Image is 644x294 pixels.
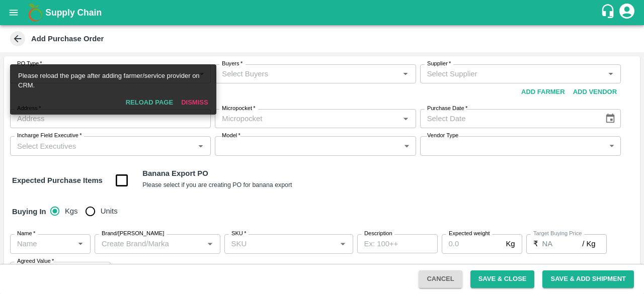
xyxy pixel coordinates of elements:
button: Open [399,67,412,80]
button: Open [194,139,207,152]
span: Kgs [65,206,78,217]
label: Model [222,132,240,140]
input: Create Brand/Marka [98,237,201,250]
input: 0.0 [542,234,583,253]
label: Incharge Field Executive [17,132,82,140]
label: Name [17,230,35,238]
p: ₹ [533,238,538,249]
div: account of current user [618,2,636,23]
label: SKU [231,230,246,238]
input: 0.0 [26,262,87,281]
button: Open [604,67,617,80]
button: Save & Close [470,270,535,288]
button: Choose date [601,109,620,128]
div: Please reload the page after adding farmer/service provider on CRM. [18,67,208,94]
label: Expected weight [449,230,490,238]
button: Save & Add Shipment [542,270,634,288]
button: Reload Page [122,94,177,112]
button: open drawer [2,1,25,24]
input: Address [10,109,211,128]
div: buying_in [50,201,126,221]
p: / Kg [582,238,595,249]
input: SKU [227,237,334,250]
label: Target Buying Price [533,230,582,238]
label: Agreed Value [17,257,54,265]
h6: Buying In [8,201,50,222]
label: Description [364,230,392,238]
strong: Expected Purchase Items [12,176,103,184]
button: Cancel [419,270,462,288]
img: logo [25,3,45,23]
img: CloneIcon [113,263,128,280]
button: Open [74,237,87,250]
button: Open [399,112,412,125]
label: Micropocket [222,105,256,113]
input: Select Date [420,109,597,128]
p: Kg [506,238,515,249]
b: Banana Export PO [142,169,208,177]
label: Purchase Date [427,105,467,113]
button: Dismiss [177,94,212,112]
button: Open [203,237,216,250]
div: customer-support [600,4,618,22]
b: Add Purchase Order [31,35,104,43]
input: Select Executives [13,139,191,152]
button: Open [336,237,349,250]
button: Add Vendor [569,83,621,101]
span: Units [101,206,118,217]
a: Supply Chain [45,6,600,20]
small: Please select if you are creating PO for banana export [142,181,292,188]
input: Select Buyers [218,67,396,80]
label: Supplier [427,60,451,68]
label: Brand/[PERSON_NAME] [102,230,164,238]
input: Micropocket [218,112,396,125]
input: 0.0 [442,234,502,253]
label: PO Type [17,60,42,68]
label: Vendor Type [427,132,458,140]
input: Select Supplier [423,67,601,80]
label: Buyers [222,60,243,68]
input: Name [13,237,71,250]
b: Supply Chain [45,8,102,18]
button: Add Farmer [517,83,569,101]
